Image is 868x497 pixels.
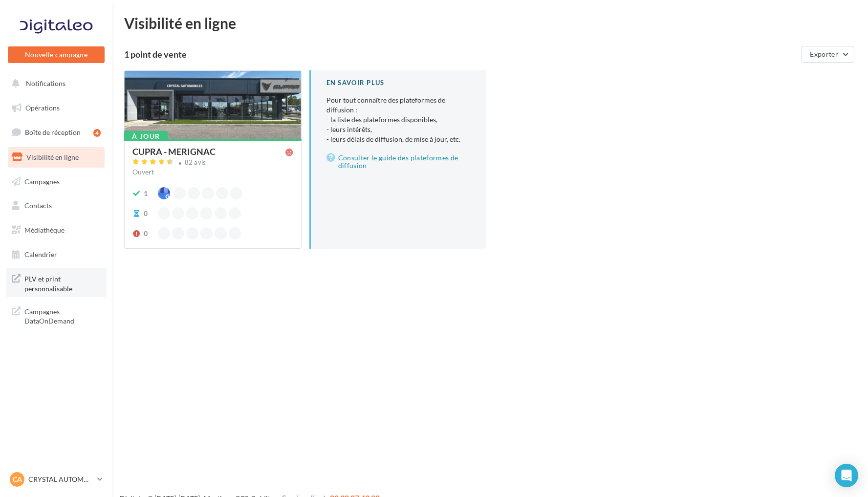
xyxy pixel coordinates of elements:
span: Notifications [26,79,65,87]
a: Médiathèque [6,220,107,240]
span: PLV et print personnalisable [24,272,101,293]
span: Médiathèque [24,226,65,234]
div: CUPRA - MERIGNAC [132,147,216,156]
div: 0 [144,209,148,218]
span: Campagnes DataOnDemand [24,305,101,326]
div: En savoir plus [326,78,471,87]
li: - la liste des plateformes disponibles, [326,115,471,125]
a: Contacts [6,195,107,216]
button: Exporter [802,46,854,63]
span: Boîte de réception [25,128,81,136]
div: Open Intercom Messenger [835,464,858,487]
div: 1 point de vente [124,50,798,59]
div: 1 [144,189,148,198]
div: Visibilité en ligne [124,16,856,30]
a: Opérations [6,98,107,118]
li: - leurs intérêts, [326,125,471,134]
a: CA CRYSTAL AUTOMOBILES [8,470,105,489]
p: Pour tout connaître des plateformes de diffusion : [326,95,471,144]
span: Contacts [24,201,52,210]
a: 82 avis [132,157,293,169]
span: Ouvert [132,168,154,176]
a: Campagnes DataOnDemand [6,301,107,330]
div: 0 [144,229,148,238]
span: Exporter [810,50,838,58]
a: Boîte de réception4 [6,122,107,143]
a: Calendrier [6,244,107,265]
button: Nouvelle campagne [8,46,105,63]
div: 4 [93,129,101,137]
a: Campagnes [6,172,107,192]
a: PLV et print personnalisable [6,268,107,297]
li: - leurs délais de diffusion, de mise à jour, etc. [326,134,471,144]
a: Consulter le guide des plateformes de diffusion [326,152,471,172]
div: 82 avis [185,159,206,166]
span: CA [13,475,22,484]
button: Notifications [6,73,103,94]
div: À jour [124,131,168,142]
span: Opérations [25,104,60,112]
span: Campagnes [24,177,60,185]
a: Visibilité en ligne [6,147,107,168]
span: Visibilité en ligne [26,153,79,161]
p: CRYSTAL AUTOMOBILES [28,475,93,484]
span: Calendrier [24,250,57,259]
